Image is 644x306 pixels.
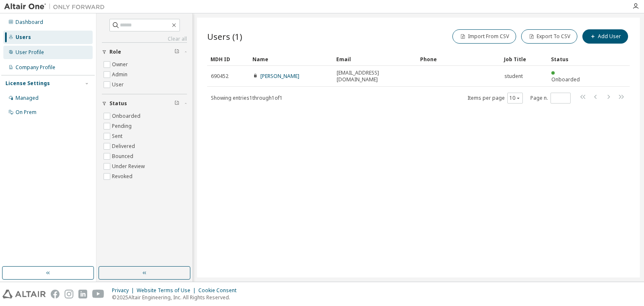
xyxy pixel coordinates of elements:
[112,151,135,161] label: Bounced
[509,95,521,101] button: 10
[5,80,50,87] div: License Settings
[78,290,87,298] img: linkedin.svg
[112,131,124,141] label: Sent
[198,287,241,294] div: Cookie Consent
[51,290,60,298] img: facebook.svg
[174,49,179,55] span: Clear filter
[467,93,523,104] span: Items per page
[260,73,299,80] a: [PERSON_NAME]
[112,70,129,80] label: Admin
[521,29,577,44] button: Export To CSV
[16,64,55,71] div: Company Profile
[16,34,31,41] div: Users
[65,290,73,298] img: instagram.svg
[211,73,229,80] span: 690452
[337,70,413,83] span: [EMAIL_ADDRESS][DOMAIN_NAME]
[112,111,142,121] label: Onboarded
[252,52,330,66] div: Name
[109,49,121,55] span: Role
[16,49,44,56] div: User Profile
[112,287,137,294] div: Privacy
[504,52,544,66] div: Job Title
[551,76,580,83] span: Onboarded
[112,161,146,171] label: Under Review
[551,52,586,66] div: Status
[112,60,130,70] label: Owner
[112,294,241,301] p: © 2025 Altair Engineering, Inc. All Rights Reserved.
[16,19,43,26] div: Dashboard
[210,52,246,66] div: MDH ID
[109,100,127,107] span: Status
[504,73,523,80] span: student
[530,93,571,104] span: Page n.
[582,29,628,44] button: Add User
[211,94,283,101] span: Showing entries 1 through 1 of 1
[92,290,104,298] img: youtube.svg
[102,94,187,113] button: Status
[112,171,134,182] label: Revoked
[452,29,516,44] button: Import From CSV
[207,31,242,42] span: Users (1)
[112,141,137,151] label: Delivered
[102,36,187,42] a: Clear all
[102,43,187,61] button: Role
[16,109,36,116] div: On Prem
[336,52,413,66] div: Email
[16,95,39,101] div: Managed
[112,80,125,90] label: User
[3,290,46,298] img: altair_logo.svg
[112,121,133,131] label: Pending
[137,287,198,294] div: Website Terms of Use
[4,3,109,11] img: Altair One
[420,52,497,66] div: Phone
[174,100,179,107] span: Clear filter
